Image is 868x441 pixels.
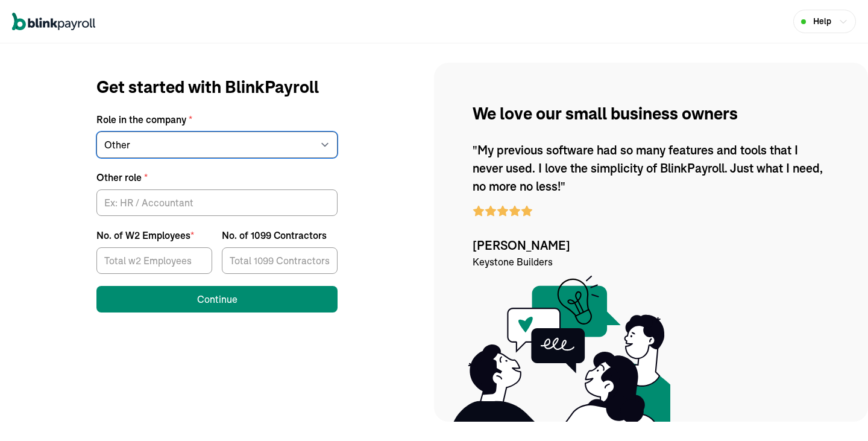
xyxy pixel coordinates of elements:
iframe: Chat Widget [661,311,868,441]
input: Other role [96,189,338,216]
div: Continue [197,292,237,306]
p: We love our small business owners [473,101,829,127]
span: [PERSON_NAME] [473,236,829,255]
div: No. of 1099 Contractors [222,228,327,243]
input: [object Object] [222,247,338,274]
h1: Get started with BlinkPayroll [96,75,338,100]
span: Help [813,15,831,28]
p: "My previous software had so many features and tools that I never used. I love the simplicity of ... [473,141,829,195]
label: Role in the company [96,112,338,127]
button: Help [793,10,856,33]
input: [object Object] [96,247,212,274]
button: Continue [96,286,338,313]
p: Keystone Builders [473,255,829,269]
label: Other role [96,170,338,185]
nav: Global [12,4,95,39]
div: No. of W2 Employees [96,228,194,243]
